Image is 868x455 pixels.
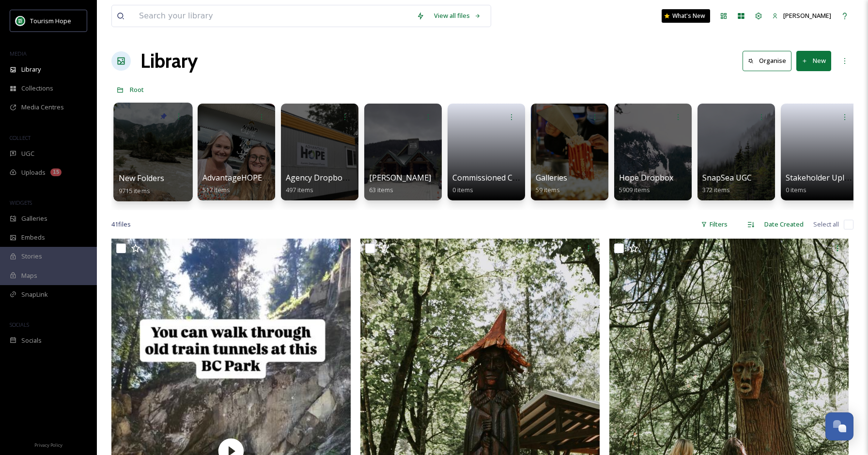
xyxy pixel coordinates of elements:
[783,11,831,20] span: [PERSON_NAME]
[202,173,308,194] a: AdvantageHOPE Image Bank517 items
[619,173,673,194] a: Hope Dropbox5909 items
[825,412,853,440] button: Open Chat
[786,185,806,194] span: 0 items
[452,172,537,183] span: Commissioned Content
[619,185,650,194] span: 5909 items
[786,172,862,183] span: Stakeholder Uploads
[286,185,313,194] span: 497 items
[21,103,64,112] span: Media Centres
[796,51,831,71] button: New
[369,173,431,194] a: [PERSON_NAME]63 items
[202,185,230,194] span: 517 items
[786,173,862,194] a: Stakeholder Uploads0 items
[130,84,144,95] a: Root
[369,185,393,194] span: 63 items
[119,174,165,195] a: New Folders9715 items
[452,185,473,194] span: 0 items
[21,252,42,261] span: Stories
[10,321,29,328] span: SOCIALS
[21,233,45,242] span: Embeds
[662,9,710,23] a: What's New
[21,168,46,177] span: Uploads
[21,65,41,74] span: Library
[119,173,165,183] span: New Folders
[140,46,198,76] a: Library
[536,172,567,183] span: Galleries
[130,85,144,94] span: Root
[286,173,372,194] a: Agency Dropbox Assets497 items
[21,290,48,299] span: SnapLink
[10,50,27,57] span: MEDIA
[21,271,37,280] span: Maps
[15,16,25,26] img: logo.png
[702,172,752,183] span: SnapSea UGC
[452,173,537,194] a: Commissioned Content0 items
[429,6,486,25] a: View all files
[21,84,53,93] span: Collections
[34,442,62,448] span: Privacy Policy
[202,172,308,183] span: AdvantageHOPE Image Bank
[134,5,412,27] input: Search your library
[34,439,62,450] a: Privacy Policy
[21,336,42,345] span: Socials
[813,220,839,229] span: Select all
[21,149,34,158] span: UGC
[30,16,71,25] span: Tourism Hope
[536,185,560,194] span: 59 items
[767,6,836,25] a: [PERSON_NAME]
[619,172,673,183] span: Hope Dropbox
[702,173,752,194] a: SnapSea UGC372 items
[743,51,791,71] button: Organise
[10,134,31,141] span: COLLECT
[369,172,431,183] span: [PERSON_NAME]
[21,214,47,223] span: Galleries
[702,185,730,194] span: 372 items
[696,215,732,234] div: Filters
[536,173,567,194] a: Galleries59 items
[50,168,62,176] div: 15
[286,172,372,183] span: Agency Dropbox Assets
[743,51,796,71] a: Organise
[759,215,808,234] div: Date Created
[119,186,150,195] span: 9715 items
[10,199,32,206] span: WIDGETS
[111,220,131,229] span: 41 file s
